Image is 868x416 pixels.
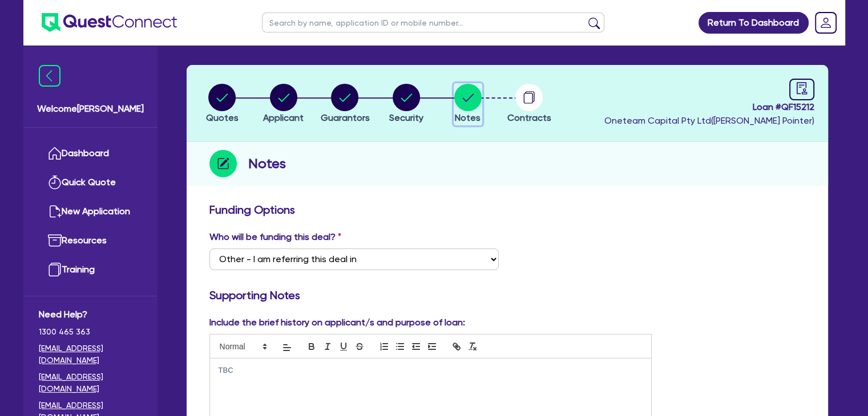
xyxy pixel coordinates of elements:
[454,83,482,125] button: Notes
[39,326,142,338] span: 1300 465 363
[263,83,304,125] button: Applicant
[39,371,142,395] a: [EMAIL_ADDRESS][DOMAIN_NAME]
[48,234,62,247] img: resources
[209,316,465,329] label: Include the brief history on applicant/s and purpose of loan:
[389,112,423,123] span: Security
[39,226,142,255] a: Resources
[205,83,239,125] button: Quotes
[389,83,424,125] button: Security
[320,112,369,123] span: Guarantors
[48,176,62,189] img: quick-quote
[39,139,142,168] a: Dashboard
[39,342,142,366] a: [EMAIL_ADDRESS][DOMAIN_NAME]
[796,82,808,95] span: audit
[39,255,142,284] a: Training
[455,112,481,123] span: Notes
[263,112,304,123] span: Applicant
[604,100,814,114] span: Loan # QF15212
[39,308,142,321] span: Need Help?
[811,8,841,38] a: Dropdown toggle
[209,203,805,217] h3: Funding Options
[262,13,604,32] input: Search by name, application ID or mobile number...
[604,115,814,126] span: Oneteam Capital Pty Ltd ( [PERSON_NAME] Pointer )
[37,102,144,116] span: Welcome [PERSON_NAME]
[39,65,60,87] img: icon-menu-close
[42,13,177,32] img: quest-connect-logo-blue
[48,205,62,218] img: new-application
[209,230,341,244] label: Who will be funding this deal?
[699,12,809,34] a: Return To Dashboard
[248,153,286,174] h2: Notes
[789,79,814,100] a: audit
[507,83,552,125] button: Contracts
[507,112,551,123] span: Contracts
[320,83,370,125] button: Guarantors
[209,288,805,302] h3: Supporting Notes
[209,150,237,177] img: step-icon
[39,168,142,197] a: Quick Quote
[39,197,142,226] a: New Application
[206,112,239,123] span: Quotes
[219,365,643,376] p: TBC
[48,263,62,276] img: training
